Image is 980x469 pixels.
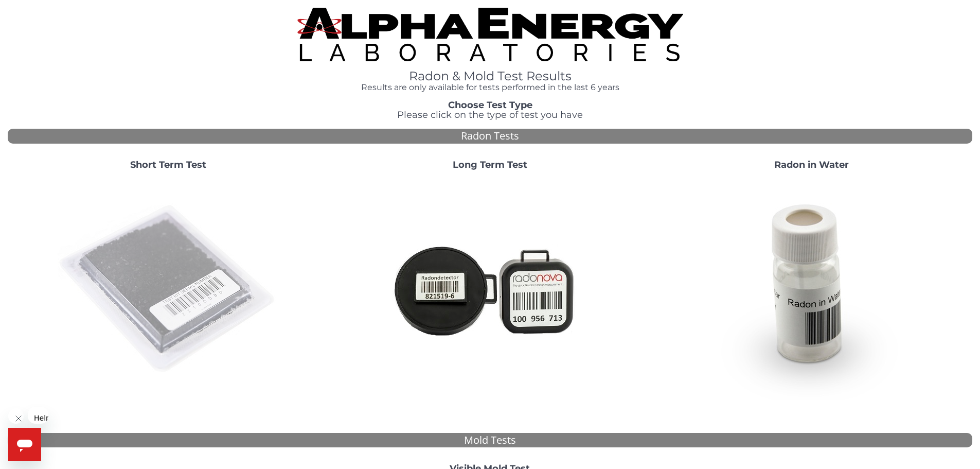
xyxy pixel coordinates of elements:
iframe: Close message [8,408,24,424]
span: Please click on the type of test you have [397,109,583,120]
div: Mold Tests [8,433,972,448]
img: ShortTerm.jpg [58,179,279,400]
span: Help [6,7,23,15]
strong: Short Term Test [130,159,206,170]
strong: Long Term Test [453,159,527,170]
img: RadoninWater.jpg [701,179,922,400]
strong: Radon in Water [774,159,849,170]
h4: Results are only available for tests performed in the last 6 years [297,83,683,92]
strong: Choose Test Type [448,99,532,111]
img: Radtrak2vsRadtrak3.jpg [379,179,600,400]
iframe: Message from company [28,407,48,424]
iframe: Button to launch messaging window [8,428,41,461]
img: TightCrop.jpg [297,8,683,61]
div: Radon Tests [8,129,972,144]
h1: Radon & Mold Test Results [297,70,683,83]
